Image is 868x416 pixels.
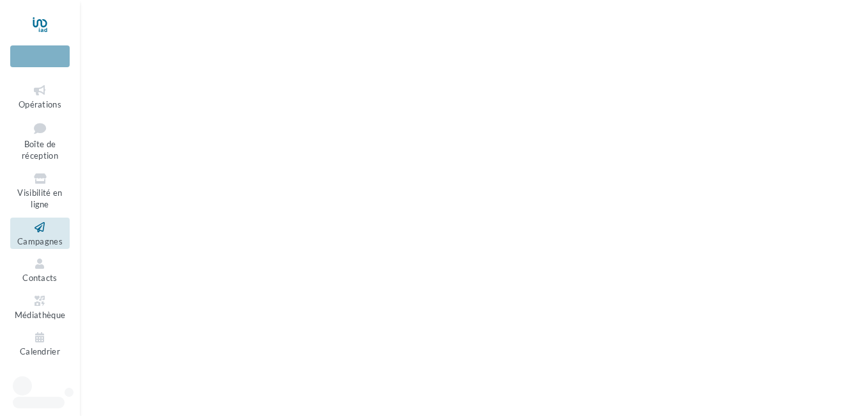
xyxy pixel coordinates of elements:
[17,236,63,246] span: Campagnes
[10,45,70,67] div: Nouvelle campagne
[17,188,62,210] span: Visibilité en ligne
[22,139,58,161] span: Boîte de réception
[10,81,70,112] a: Opérations
[10,254,70,285] a: Contacts
[10,328,70,359] a: Calendrier
[10,117,70,164] a: Boîte de réception
[20,346,60,356] span: Calendrier
[10,169,70,212] a: Visibilité en ligne
[10,291,70,323] a: Médiathèque
[22,273,58,283] span: Contacts
[19,99,61,109] span: Opérations
[10,218,70,249] a: Campagnes
[15,310,66,320] span: Médiathèque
